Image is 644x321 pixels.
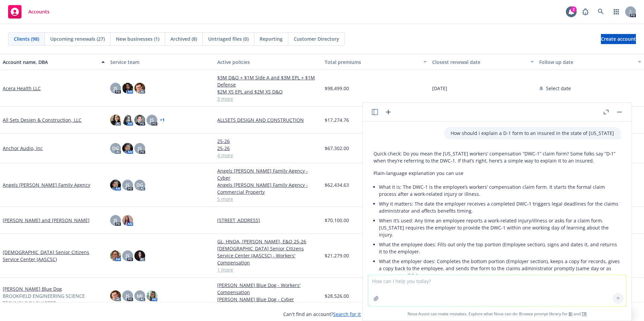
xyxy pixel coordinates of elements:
[217,195,319,203] a: 5 more
[537,54,644,70] button: Follow up date
[379,256,621,280] li: What the employer does: Completes the bottom portion (Employer section), keeps a copy for records...
[217,167,319,181] a: Angels [PERSON_NAME] Family Agency - Cyber
[610,5,623,19] a: Switch app
[429,54,537,70] button: Closest renewal date
[325,85,349,92] span: $98,499.00
[546,85,571,92] span: Select date
[3,292,105,307] span: BROOKFIELD ENGINEERING SCIENCE TECHNOLOGY CHARTER
[374,170,621,177] p: Plain‑language explanation you can use
[325,116,349,123] span: $17,274.76
[217,138,319,145] a: 25-26
[170,35,197,42] span: Archived (8)
[217,266,319,273] a: 1 more
[110,290,121,301] img: photo
[3,145,43,152] a: Anchor Audio, Inc
[114,85,118,92] span: JS
[217,116,319,123] a: ALLSETS DESIGN AND CONSTRUCTION
[379,216,621,240] li: When it’s used: Any time an employee reports a work‑related injury/illness or asks for a claim fo...
[126,292,130,299] span: JS
[379,240,621,256] li: What the employee does: Fills out only the top portion (Employee section), signs and dates it, an...
[325,181,349,188] span: $62,434.63
[215,54,322,70] button: Active policies
[217,282,319,296] a: [PERSON_NAME] Blue Dog - Workers' Compensation
[138,145,142,152] span: JS
[579,5,592,19] a: Report a Bug
[112,145,119,152] span: DG
[134,250,145,261] img: photo
[374,150,621,164] p: Quick check: Do you mean the [US_STATE] workers’ compensation “DWC‑1” claim form? Some folks say ...
[134,115,145,126] img: photo
[325,59,419,66] div: Total premiums
[110,180,121,190] img: photo
[432,85,447,92] span: [DATE]
[322,54,429,70] button: Total premiums
[217,181,319,195] a: Angels [PERSON_NAME] Family Agency - Commercial Property
[3,249,105,263] a: [DEMOGRAPHIC_DATA] Senior Citizens Service Center (AASCSC)
[582,311,587,317] a: TR
[160,118,165,122] a: + 1
[217,217,319,224] a: [STREET_ADDRESS]
[260,35,283,42] span: Reporting
[3,285,62,292] a: [PERSON_NAME] Blue Dog
[217,152,319,159] a: 4 more
[217,95,319,102] a: 3 more
[147,290,157,301] img: photo
[136,181,143,188] span: DG
[569,311,573,317] a: BI
[150,116,154,123] span: JS
[116,35,159,42] span: New businesses (1)
[28,9,50,14] span: Accounts
[122,83,133,94] img: photo
[126,252,130,259] span: JS
[594,5,608,19] a: Search
[122,115,133,126] img: photo
[208,35,249,42] span: Untriaged files (0)
[325,252,349,259] span: $21,279.00
[110,59,212,66] div: Service team
[3,116,82,123] a: All Sets Design & Construction, LLC
[217,245,319,266] a: [DEMOGRAPHIC_DATA] Senior Citizens Service Center (AASCSC) - Workers' Compensation
[217,145,319,152] a: 25-26
[539,59,634,66] div: Follow up date
[294,35,339,42] span: Customer Directory
[110,115,121,126] img: photo
[3,181,90,188] a: Angels [PERSON_NAME] Family Agency
[3,59,97,66] div: Account name, DBA
[325,217,349,224] span: $70,100.00
[451,130,614,137] p: How should i explain a D-1 form to an insured in the state of [US_STATE]
[432,59,527,66] div: Closest renewal date
[3,217,90,224] a: [PERSON_NAME] and [PERSON_NAME]
[217,74,319,88] a: $3M D&O + $1M Side A and $3M EPL + $1M Defense
[325,292,349,299] span: $28,526.00
[379,182,621,199] li: What it is: The DWC‑1 is the employee’s workers’ compensation claim form. It starts the formal cl...
[365,307,629,321] span: Nova Assist can make mistakes. Explore what Nova can do: Browse prompt library for and
[217,238,319,245] a: GL, HNOA, [PERSON_NAME], E&O 25-26
[137,292,142,299] span: MJ
[50,35,105,42] span: Upcoming renewals (27)
[3,85,41,92] a: Acera Health LLC
[5,2,52,21] a: Accounts
[379,199,621,216] li: Why it matters: The date the employer receives a completed DWC‑1 triggers legal deadlines for the...
[107,54,215,70] button: Service team
[283,311,361,318] span: Can't find an account?
[14,35,39,42] span: Clients (98)
[601,33,636,45] span: Create account
[217,59,319,66] div: Active policies
[333,311,361,317] a: Search for it
[110,250,121,261] img: photo
[122,143,133,154] img: photo
[134,83,145,94] img: photo
[126,181,130,188] span: JS
[217,296,319,303] a: [PERSON_NAME] Blue Dog - Cyber
[325,145,349,152] span: $67,302.00
[114,217,118,224] span: JS
[601,34,636,44] a: Create account
[217,88,319,95] a: $2M XS EPL and $2M XS D&O
[122,215,133,226] img: photo
[571,6,577,12] div: 2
